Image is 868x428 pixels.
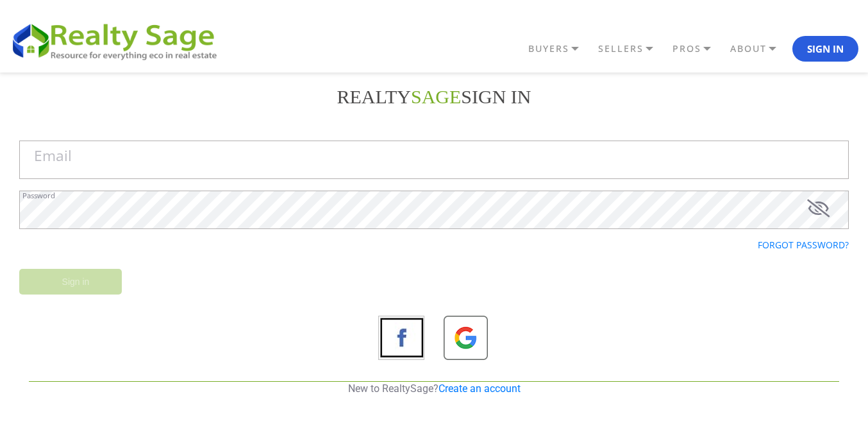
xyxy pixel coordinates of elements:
a: Create an account [438,382,521,395]
label: Password [22,192,55,199]
button: Sign In [792,36,858,62]
a: SELLERS [595,38,669,60]
a: BUYERS [525,38,595,60]
h2: REALTY Sign in [19,85,849,108]
label: Email [34,149,72,164]
font: SAGE [411,86,461,107]
a: ABOUT [727,38,792,60]
p: New to RealtySage? [29,382,839,396]
a: Forgot password? [758,239,849,251]
img: REALTY SAGE [10,19,228,62]
a: PROS [669,38,727,60]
